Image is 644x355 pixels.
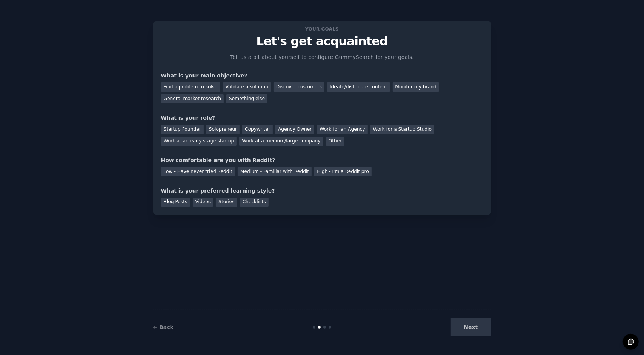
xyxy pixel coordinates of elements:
[206,125,240,134] div: Solopreneur
[161,156,483,164] div: How comfortable are you with Reddit?
[161,137,237,146] div: Work at an early stage startup
[193,198,214,207] div: Videos
[161,198,190,207] div: Blog Posts
[161,167,235,176] div: Low - Have never tried Reddit
[161,94,224,104] div: General market research
[314,167,372,176] div: High - I'm a Reddit pro
[240,198,269,207] div: Checklists
[161,125,204,134] div: Startup Founder
[242,125,273,134] div: Copywriter
[327,82,390,92] div: Ideate/distribute content
[161,35,483,48] p: Let's get acquainted
[216,198,237,207] div: Stories
[317,125,367,134] div: Work for an Agency
[238,167,312,176] div: Medium - Familiar with Reddit
[304,25,340,33] span: Your goals
[227,53,417,61] p: Tell us a bit about yourself to configure GummySearch for your goals.
[275,125,314,134] div: Agency Owner
[226,94,267,104] div: Something else
[274,82,324,92] div: Discover customers
[153,324,174,330] a: ← Back
[393,82,439,92] div: Monitor my brand
[370,125,434,134] div: Work for a Startup Studio
[161,114,483,122] div: What is your role?
[223,82,271,92] div: Validate a solution
[161,187,483,195] div: What is your preferred learning style?
[161,72,483,80] div: What is your main objective?
[326,137,344,146] div: Other
[239,137,323,146] div: Work at a medium/large company
[161,82,220,92] div: Find a problem to solve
